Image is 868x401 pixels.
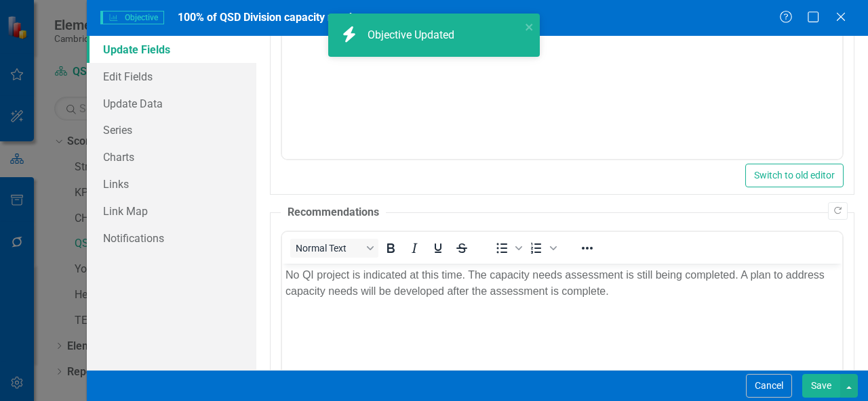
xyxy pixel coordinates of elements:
a: Notifications [87,225,256,252]
span: Objective [100,11,164,24]
a: Series [87,116,256,143]
button: Block Normal Text [290,239,378,258]
a: Update Data [87,90,256,117]
div: Numbered list [525,239,559,258]
button: Save [802,374,840,398]
div: Bullet list [490,239,524,258]
a: Charts [87,143,256,170]
span: Normal Text [296,243,362,254]
div: Objective Updated [368,28,458,43]
legend: Recommendations [281,205,386,220]
button: Italic [403,239,426,258]
button: Bold [379,239,402,258]
button: Underline [427,239,450,258]
a: Link Map [87,197,256,225]
a: Edit Fields [87,63,256,90]
a: Update Fields [87,36,256,63]
a: Links [87,170,256,197]
button: Strikethrough [450,239,473,258]
button: Switch to old editor [745,164,844,187]
span: 100% of QSD Division capacity needs are met [178,11,398,24]
button: Reveal or hide additional toolbar items [576,239,599,258]
button: Cancel [746,374,792,398]
button: close [525,19,534,34]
